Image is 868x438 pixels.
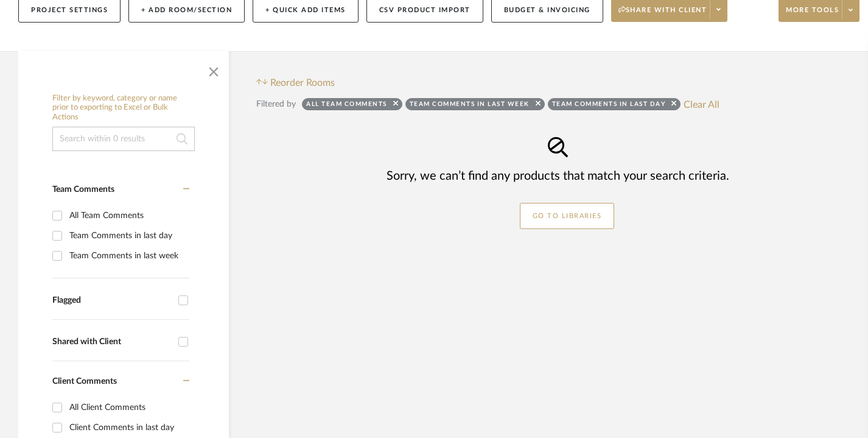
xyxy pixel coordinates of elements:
[256,76,335,90] button: Reorder Rooms
[520,203,615,229] a: GO TO LIBRARIES
[684,96,719,112] button: Clear All
[52,295,172,306] div: Flagged
[786,5,839,24] span: More tools
[306,100,387,112] div: All Team Comments
[52,185,114,194] span: Team Comments
[256,168,859,185] div: Sorry, we can’t find any products that match your search criteria.
[201,57,226,82] button: Close
[256,97,296,111] div: Filtered by
[270,76,335,90] span: Reorder Rooms
[410,100,530,112] div: Team Comments in last week
[69,206,186,225] div: All Team Comments
[618,5,707,24] span: Share with client
[69,398,186,417] div: All Client Comments
[52,127,195,151] input: Search within 0 results
[52,94,195,122] h6: Filter by keyword, category or name prior to exporting to Excel or Bulk Actions
[52,337,172,347] div: Shared with Client
[69,418,186,437] div: Client Comments in last day
[52,377,117,386] span: Client Comments
[69,246,186,266] div: Team Comments in last week
[69,226,186,245] div: Team Comments in last day
[552,100,666,112] div: Team Comments in last day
